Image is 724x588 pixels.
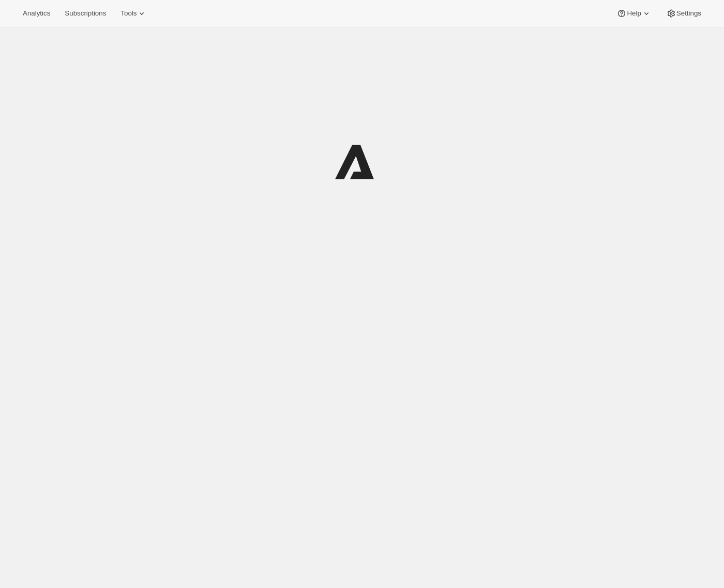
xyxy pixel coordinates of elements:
span: Help [627,9,641,18]
span: Tools [120,9,137,18]
button: Subscriptions [58,6,112,21]
span: Subscriptions [65,9,106,18]
button: Help [610,6,657,21]
button: Tools [114,6,153,21]
button: Analytics [17,6,56,21]
span: Analytics [23,9,50,18]
span: Settings [676,9,701,18]
button: Settings [660,6,707,21]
